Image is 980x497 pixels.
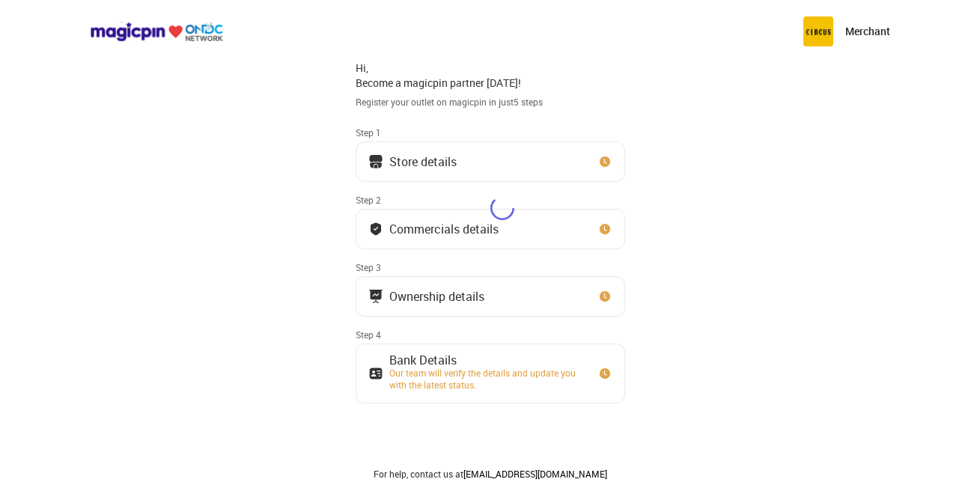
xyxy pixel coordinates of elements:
[356,344,625,403] button: Bank DetailsOur team will verify the details and update you with the latest status.
[803,16,833,46] img: circus.b677b59b.png
[356,468,625,480] div: For help, contact us at
[597,366,612,381] img: clock_icon_new.67dbf243.svg
[389,225,499,233] div: Commercials details
[356,209,625,249] button: Commercials details
[597,154,612,169] img: clock_icon_new.67dbf243.svg
[597,289,612,304] img: clock_icon_new.67dbf243.svg
[368,289,383,304] img: commercials_icon.983f7837.svg
[90,22,223,42] img: ondc-logo-new-small.8a59708e.svg
[368,222,383,237] img: bank_details_tick.fdc3558c.svg
[356,261,625,273] div: Step 3
[368,366,383,381] img: ownership_icon.37569ceb.svg
[597,222,612,237] img: clock_icon_new.67dbf243.svg
[389,293,484,300] div: Ownership details
[389,367,584,391] div: Our team will verify the details and update you with the latest status.
[845,24,890,39] p: Merchant
[356,329,625,341] div: Step 4
[463,468,607,480] a: [EMAIL_ADDRESS][DOMAIN_NAME]
[389,356,584,364] div: Bank Details
[356,276,625,317] button: Ownership details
